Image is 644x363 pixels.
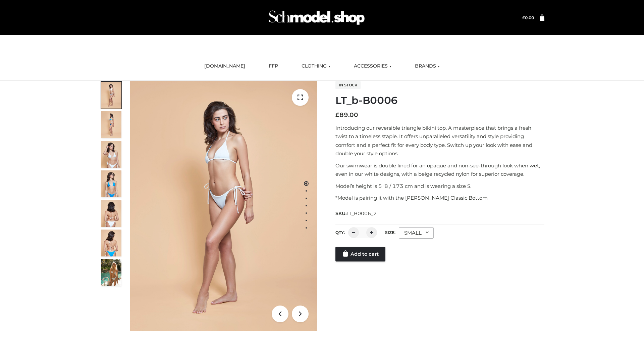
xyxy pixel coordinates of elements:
[522,15,534,20] bdi: 0.00
[335,247,385,261] a: Add to cart
[264,59,283,74] a: FFP
[349,59,396,74] a: ACCESSORIES
[199,59,250,74] a: [DOMAIN_NAME]
[346,210,377,216] span: LT_B0006_2
[410,59,445,74] a: BRANDS
[101,141,121,168] img: ArielClassicBikiniTop_CloudNine_AzureSky_OW114ECO_3-scaled.jpg
[335,111,358,119] bdi: 89.00
[399,227,434,239] div: SMALL
[335,124,544,158] p: Introducing our reversible triangle bikini top. A masterpiece that brings a fresh twist to a time...
[101,230,121,256] img: ArielClassicBikiniTop_CloudNine_AzureSky_OW114ECO_8-scaled.jpg
[297,59,335,74] a: CLOTHING
[130,81,317,331] img: LT_b-B0006
[101,259,121,286] img: Arieltop_CloudNine_AzureSky2.jpg
[335,94,544,107] h1: LT_b-B0006
[385,230,395,235] label: Size:
[101,170,121,197] img: ArielClassicBikiniTop_CloudNine_AzureSky_OW114ECO_4-scaled.jpg
[335,182,544,191] p: Model’s height is 5 ‘8 / 173 cm and is wearing a size S.
[522,15,525,20] span: £
[335,161,544,178] p: Our swimwear is double lined for an opaque and non-see-through look when wet, even in our white d...
[101,111,121,138] img: ArielClassicBikiniTop_CloudNine_AzureSky_OW114ECO_2-scaled.jpg
[335,81,361,89] span: In stock
[101,82,121,109] img: ArielClassicBikiniTop_CloudNine_AzureSky_OW114ECO_1-scaled.jpg
[522,15,534,20] a: £0.00
[335,230,345,235] label: QTY:
[335,194,544,202] p: *Model is pairing it with the [PERSON_NAME] Classic Bottom
[335,111,339,119] span: £
[335,209,377,217] span: SKU:
[266,4,367,31] img: Schmodel Admin 964
[101,200,121,227] img: ArielClassicBikiniTop_CloudNine_AzureSky_OW114ECO_7-scaled.jpg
